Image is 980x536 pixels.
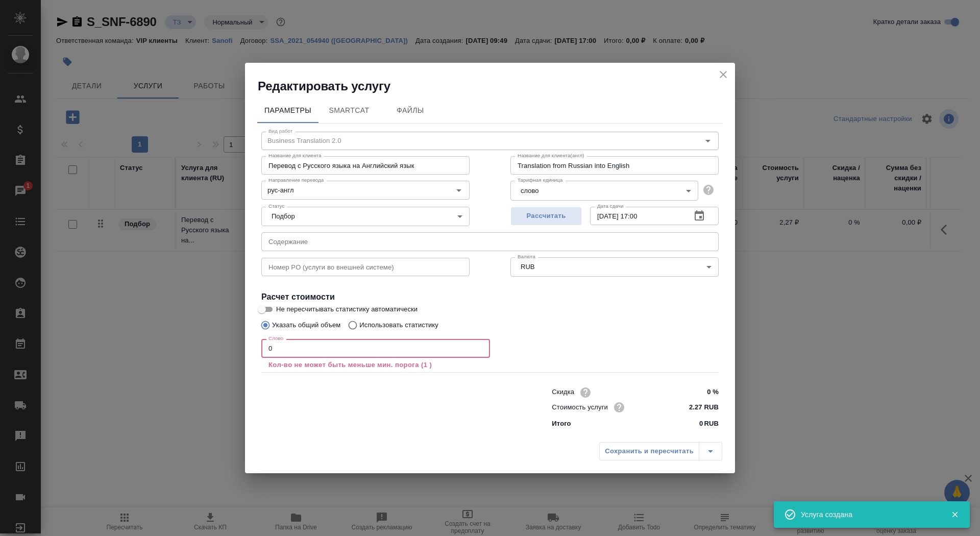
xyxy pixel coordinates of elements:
button: слово [518,186,542,195]
p: Использовать статистику [359,320,438,330]
span: Параметры [263,104,312,117]
input: ✎ Введи что-нибудь [680,385,719,400]
p: Кол-во не может быть меньше мин. порога (1 ) [268,360,483,370]
span: Рассчитать [516,210,576,222]
div: split button [599,442,722,460]
p: Указать общий объем [272,320,340,330]
button: Подбор [268,212,298,221]
p: Скидка [552,387,574,397]
input: ✎ Введи что-нибудь [680,400,719,415]
span: Файлы [386,104,435,117]
div: RUB [510,257,719,277]
h2: Редактировать услугу [258,78,735,94]
div: слово [510,181,698,200]
span: Не пересчитывать статистику автоматически [276,304,418,314]
button: Рассчитать [510,207,582,226]
span: SmartCat [325,104,374,117]
h4: Расчет стоимости [261,291,719,303]
button: RUB [518,262,537,271]
button: close [716,67,731,82]
p: Стоимость услуги [552,402,608,412]
p: RUB [704,419,719,429]
p: 0 [699,419,703,429]
p: Итого [552,419,571,429]
button: Закрыть [944,510,965,519]
button: Open [452,183,466,198]
div: Услуга создана [801,509,936,520]
div: Подбор [261,207,470,226]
